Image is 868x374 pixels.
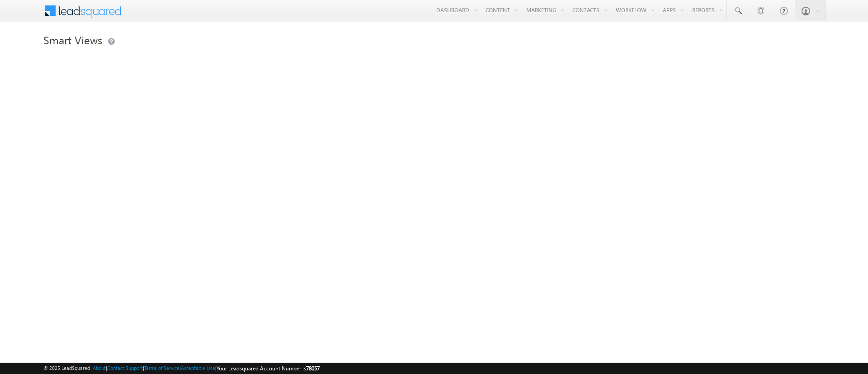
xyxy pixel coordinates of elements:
[43,33,102,47] span: Smart Views
[93,365,106,371] a: About
[43,364,320,373] span: © 2025 LeadSquared | | | | |
[144,365,179,371] a: Terms of Service
[306,365,320,372] span: 78057
[217,365,320,372] span: Your Leadsquared Account Number is
[181,365,215,371] a: Acceptable Use
[107,365,143,371] a: Contact Support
